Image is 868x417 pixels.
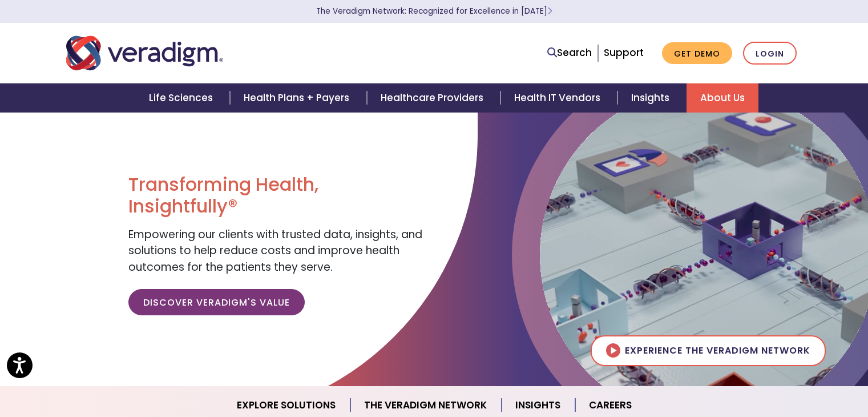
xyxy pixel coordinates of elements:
a: Health IT Vendors [500,83,617,113]
a: Life Sciences [135,83,230,113]
a: Discover Veradigm's Value [128,289,305,315]
a: Insights [617,83,687,113]
span: Learn More [547,6,552,17]
a: Health Plans + Payers [230,83,366,113]
a: Login [743,42,797,65]
span: Empowering our clients with trusted data, insights, and solutions to help reduce costs and improv... [128,227,422,275]
a: Search [547,45,592,61]
img: Veradigm logo [66,34,223,72]
a: Support [604,46,644,59]
a: Get Demo [662,42,732,65]
a: The Veradigm Network: Recognized for Excellence in [DATE]Learn More [316,6,552,17]
a: Healthcare Providers [367,83,500,113]
a: About Us [687,83,758,113]
h1: Transforming Health, Insightfully® [128,174,425,218]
